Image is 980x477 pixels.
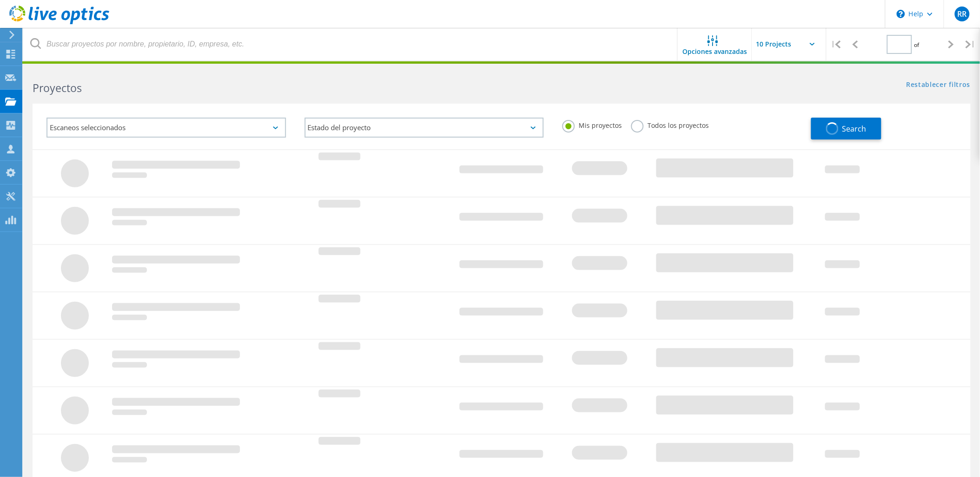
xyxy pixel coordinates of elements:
[9,20,109,26] a: Live Optics Dashboard
[23,28,678,60] input: Buscar proyectos por nombre, propietario, ID, empresa, etc.
[683,48,747,55] span: Opciones avanzadas
[897,10,905,18] svg: \n
[33,80,82,95] b: Proyectos
[47,118,286,138] div: Escaneos seleccionados
[562,120,622,129] label: Mis proyectos
[305,118,544,138] div: Estado del proyecto
[907,81,971,89] a: Restablecer filtros
[827,28,846,61] div: |
[631,120,709,129] label: Todos los proyectos
[914,41,920,49] span: of
[811,118,881,139] button: Search
[842,124,867,134] span: Search
[961,28,980,61] div: |
[957,10,967,18] span: RR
